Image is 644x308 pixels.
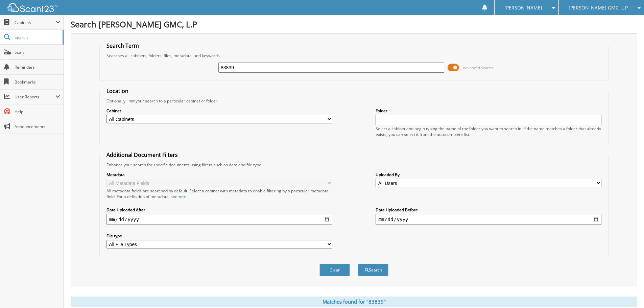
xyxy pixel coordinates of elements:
span: Reminders [15,64,60,70]
label: Date Uploaded After [106,207,332,213]
div: Searches all cabinets, folders, files, metadata, and keywords [103,53,605,58]
span: Cabinets [15,20,55,25]
img: scan123-logo-white.svg [7,3,57,12]
span: [PERSON_NAME] GMC, L.P [569,6,628,10]
a: here [177,194,186,199]
span: Advanced Search [463,65,493,70]
legend: Search Term [103,42,142,49]
span: Scan [15,49,60,55]
button: Clear [319,264,350,276]
div: All metadata fields are searched by default. Select a cabinet with metadata to enable filtering b... [106,188,332,199]
div: Enhance your search for specific documents using filters such as date and file type. [103,162,605,168]
button: Search [358,264,388,276]
legend: Additional Document Filters [103,151,181,159]
span: Help [15,109,60,115]
input: start [106,214,332,225]
span: Search [15,34,59,40]
input: end [376,214,601,225]
label: Date Uploaded Before [376,207,601,213]
span: Bookmarks [15,79,60,85]
legend: Location [103,87,132,95]
span: [PERSON_NAME] [504,6,542,10]
label: File type [106,233,332,239]
div: Select a cabinet and begin typing the name of the folder you want to search in. If the name match... [376,126,601,137]
label: Uploaded By [376,172,601,177]
label: Folder [376,108,601,114]
span: Announcements [15,124,60,129]
span: User Reports [15,94,55,100]
label: Cabinet [106,108,332,114]
div: Optionally limit your search to a particular cabinet or folder [103,98,605,104]
label: Metadata [106,172,332,177]
div: Matches found for "83839" [71,297,637,307]
h1: Search [PERSON_NAME] GMC, L.P [71,19,637,30]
